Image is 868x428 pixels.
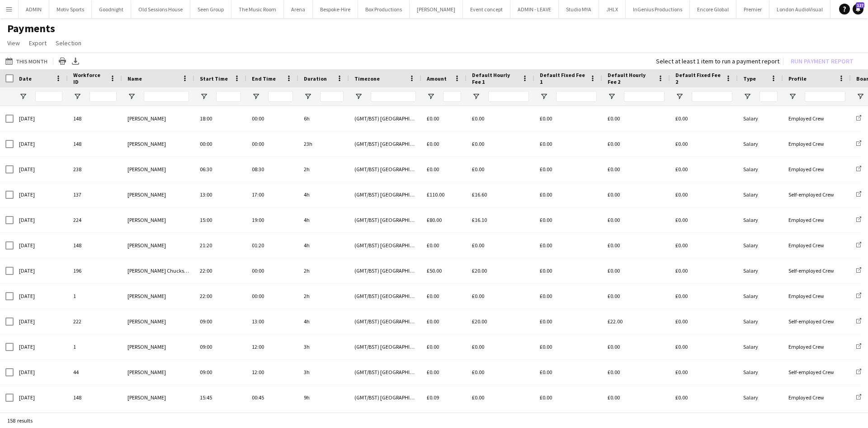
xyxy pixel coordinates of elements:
div: 222 [68,309,122,334]
div: Salary [738,309,783,334]
div: Select at least 1 item to run a payment report [656,57,779,65]
span: [PERSON_NAME] [127,242,166,249]
div: £0.00 [534,258,602,283]
div: 238 [68,157,122,182]
div: £0.00 [670,385,738,410]
div: £0.00 [602,334,670,359]
div: 12:00 [246,334,298,359]
div: £0.00 [534,207,602,232]
div: Employed Crew [783,131,851,156]
div: 1 [68,284,122,308]
button: Seen Group [190,0,231,18]
div: [DATE] [14,385,68,410]
span: Start Time [200,75,228,82]
div: 15:45 [194,385,246,410]
input: Amount Filter Input [443,91,461,102]
div: 17:00 [246,182,298,207]
div: 06:30 [194,157,246,182]
div: £0.00 [534,182,602,207]
span: 127 [856,2,864,8]
div: £0.00 [602,233,670,258]
div: Salary [738,233,783,258]
div: Salary [738,207,783,232]
div: Salary [738,106,783,131]
div: 09:00 [194,334,246,359]
button: Open Filter Menu [608,92,616,101]
button: The Music Room [231,0,284,18]
div: £0.00 [602,207,670,232]
div: Salary [738,360,783,385]
div: £0.00 [534,284,602,308]
a: 127 [853,4,863,14]
button: Open Filter Menu [73,92,81,101]
div: Self-employed Crew [783,258,851,283]
button: Open Filter Menu [675,92,684,101]
button: Open Filter Menu [19,92,27,101]
div: £0.00 [534,309,602,334]
div: 148 [68,131,122,156]
div: [DATE] [14,233,68,258]
div: 08:30 [246,157,298,182]
div: 6h [298,106,349,131]
span: £0.00 [427,369,439,375]
span: £0.00 [427,166,439,173]
div: 00:00 [246,258,298,283]
button: Premier [736,0,769,18]
span: £80.00 [427,216,442,223]
div: 00:45 [246,385,298,410]
div: (GMT/BST) [GEOGRAPHIC_DATA] [349,258,421,283]
div: £0.00 [670,334,738,359]
div: 4h [298,182,349,207]
div: Employed Crew [783,106,851,131]
div: £0.00 [602,106,670,131]
button: This Month [4,56,49,67]
div: £0.00 [467,284,534,308]
input: Workforce ID Filter Input [90,91,117,102]
div: £0.00 [534,334,602,359]
div: 2h [298,284,349,308]
span: Date [19,75,32,82]
input: Default Fixed Fee 2 Filter Input [692,91,732,102]
span: Duration [304,75,327,82]
span: [PERSON_NAME] [127,140,166,147]
button: Goodnight [92,0,131,18]
span: Default Hourly Fee 2 [608,72,654,85]
button: Open Filter Menu [540,92,548,101]
div: £0.00 [602,182,670,207]
button: [PERSON_NAME] [410,0,463,18]
div: £0.00 [670,233,738,258]
span: £0.09 [427,394,439,401]
div: (GMT/BST) [GEOGRAPHIC_DATA] [349,182,421,207]
div: £0.00 [602,360,670,385]
div: 4h [298,233,349,258]
button: Open Filter Menu [127,92,136,101]
div: [DATE] [14,207,68,232]
div: 00:00 [194,131,246,156]
div: £0.00 [602,258,670,283]
button: JHLX [599,0,626,18]
div: £0.00 [670,207,738,232]
div: Salary [738,334,783,359]
div: £0.00 [467,157,534,182]
div: £0.00 [670,106,738,131]
button: Box Productions [358,0,410,18]
div: £0.00 [534,360,602,385]
div: 1 [68,334,122,359]
button: Open Filter Menu [304,92,312,101]
span: [PERSON_NAME] [127,394,166,401]
div: 13:00 [246,309,298,334]
button: Bespoke-Hire [313,0,358,18]
span: £0.00 [427,318,439,325]
div: 3h [298,334,349,359]
div: £0.00 [602,157,670,182]
a: View [4,37,24,49]
div: 00:00 [246,131,298,156]
div: £0.00 [670,258,738,283]
div: £0.00 [670,182,738,207]
div: £0.00 [467,334,534,359]
div: 148 [68,106,122,131]
div: Employed Crew [783,207,851,232]
div: Self-employed Crew [783,360,851,385]
span: £0.00 [427,343,439,350]
button: Old Sessions House [131,0,190,18]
